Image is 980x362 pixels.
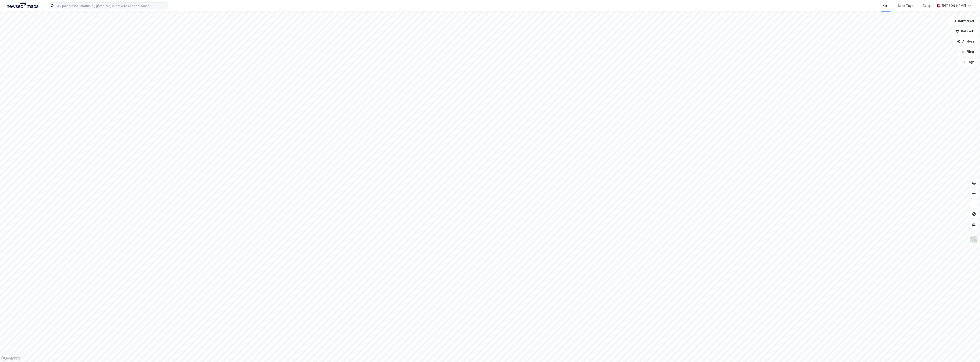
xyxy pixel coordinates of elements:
[959,341,980,362] div: Kontrollprogram for chat
[883,3,889,8] div: Kart
[7,3,38,9] img: logo.a4113a55bc3d86da70a041830d287a7e.svg
[54,3,168,9] input: Søk på adresse, matrikkel, gårdeiere, leietakere eller personer
[959,341,980,362] iframe: Chat Widget
[942,3,966,8] div: [PERSON_NAME]
[898,3,914,8] div: Mine Tags
[923,3,930,8] div: Bolig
